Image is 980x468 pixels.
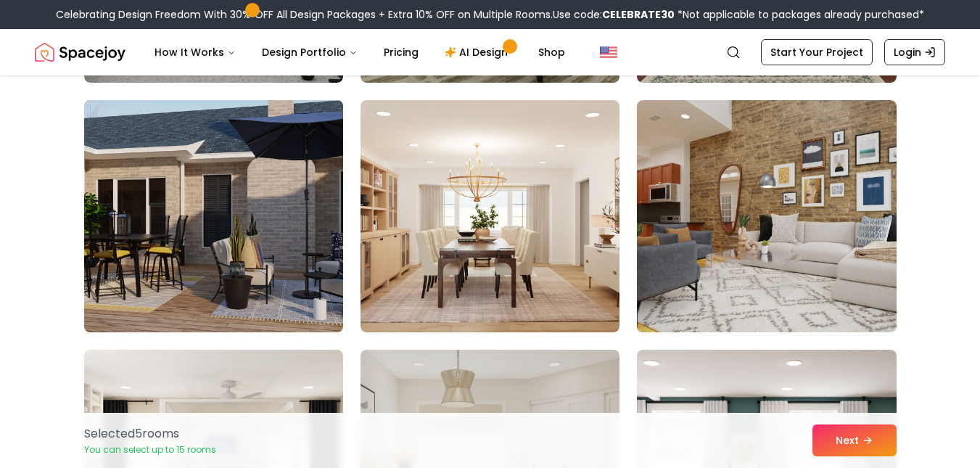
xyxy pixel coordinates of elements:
[56,7,924,22] div: Celebrating Design Freedom With 30% OFF All Design Packages + Extra 10% OFF on Multiple Rooms.
[84,444,216,456] p: You can select up to 15 rooms
[84,425,216,443] p: Selected 5 room s
[78,94,350,338] img: Room room-19
[35,38,125,67] img: Spacejoy Logo
[250,38,369,67] button: Design Portfolio
[143,38,247,67] button: How It Works
[35,38,125,67] a: Spacejoy
[143,38,577,67] nav: Main
[35,29,945,75] nav: Global
[553,7,675,22] span: Use code:
[527,38,577,67] a: Shop
[600,44,617,61] img: United States
[361,100,619,332] img: Room room-20
[372,38,430,67] a: Pricing
[602,7,675,22] b: CELEBRATE30
[812,424,897,456] button: Next
[433,38,524,67] a: AI Design
[675,7,924,22] span: *Not applicable to packages already purchased*
[637,100,896,332] img: Room room-21
[884,39,945,65] a: Login
[761,39,873,65] a: Start Your Project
